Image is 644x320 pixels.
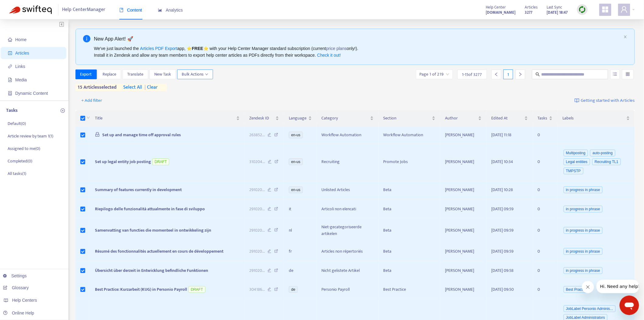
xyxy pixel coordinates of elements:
[82,97,103,104] span: + Add filter
[250,267,265,274] span: 291020 ...
[250,227,265,234] span: 291020 ...
[289,132,303,138] span: en-us
[486,4,506,11] span: Help Center
[575,96,635,105] a: Getting started with Articles
[15,64,25,69] span: Links
[486,9,516,16] a: [DOMAIN_NAME]
[192,46,203,51] b: FREE
[592,158,621,165] span: Recruiting TL1
[289,187,303,193] span: en-us
[98,69,121,79] button: Replace
[61,108,65,113] span: plus-circle
[94,45,621,59] div: We've just launched the app, ⭐ ⭐️ with your Help Center Manager standard subscription (current on...
[86,116,90,119] span: down
[379,219,440,242] td: Beta
[284,219,317,242] td: nl
[533,144,558,181] td: 0
[122,69,148,79] button: Translate
[182,71,208,78] span: Bulk Actions
[597,280,639,293] iframe: Message from company
[103,71,116,78] span: Replace
[564,267,603,274] span: in progress in phrase
[533,181,558,200] td: 0
[250,115,274,122] span: Zendesk ID
[8,51,12,55] span: account-book
[250,158,265,165] span: 310204 ...
[547,9,568,16] strong: [DATE] 18:47
[95,158,151,165] span: Set up legal entity job posting
[95,267,208,274] span: Übersicht über derzeit in Entwicklung befindliche Funktionen
[149,69,176,79] button: New Task
[284,200,317,219] td: it
[440,110,487,127] th: Author
[3,273,27,278] a: Settings
[4,4,44,9] span: Hi. Need any help?
[6,107,18,114] p: Tasks
[492,248,514,255] span: [DATE] 09:59
[533,110,558,127] th: Tasks
[289,115,307,122] span: Language
[562,115,625,122] span: Labels
[564,227,603,234] span: in progress in phrase
[564,305,616,312] span: JobLabel Personio Adminis...
[379,280,440,300] td: Best Practice
[250,132,265,138] span: 263852 ...
[492,131,512,138] span: [DATE] 11:18
[317,53,341,58] a: Check it out!
[95,132,100,137] span: lock
[158,8,162,12] span: area-chart
[564,286,590,293] span: Best Practice
[322,115,369,122] span: Category
[188,286,205,293] span: DRAFT
[317,200,379,219] td: Articoli non elencati
[152,158,169,165] span: DRAFT
[602,6,609,13] span: appstore
[492,115,523,122] span: Edited At
[575,98,579,103] img: image-link
[494,72,499,76] span: left
[3,311,34,315] a: Online Help
[379,127,440,144] td: Workflow Automation
[142,84,158,91] span: clear
[533,127,558,144] td: 0
[8,170,26,177] p: All tasks ( 1 )
[145,83,146,91] span: |
[317,219,379,242] td: Niet-gecategoriseerde artikelen
[158,8,183,12] span: Analytics
[317,127,379,144] td: Workflow Automation
[538,115,548,122] span: Tasks
[492,205,514,212] span: [DATE] 09:59
[245,110,284,127] th: Zendesk ID
[440,219,487,242] td: [PERSON_NAME]
[547,4,562,11] span: Last Sync
[624,35,627,39] span: close
[533,261,558,280] td: 0
[250,286,265,293] span: 304186 ...
[95,205,205,212] span: Riepilogo delle funzionalità attualmente in fase di sviluppo
[440,181,487,200] td: [PERSON_NAME]
[613,72,617,76] span: unordered-list
[15,51,29,55] span: Articles
[533,242,558,261] td: 0
[250,206,265,212] span: 291020 ...
[590,150,615,156] span: auto-posting
[518,72,523,76] span: right
[445,115,477,122] span: Author
[94,35,621,43] div: New App Alert! 🚀
[83,35,90,42] span: info-circle
[289,286,298,293] span: de
[124,84,142,91] span: select all
[462,71,482,78] span: 1 - 15 of 3277
[383,115,431,122] span: Section
[525,9,533,16] strong: 3277
[9,5,52,14] img: Swifteq
[525,4,538,11] span: Articles
[102,131,181,138] span: Set up and manage time off approval rules
[119,8,142,12] span: Content
[317,242,379,261] td: Articles non répertoriés
[621,6,628,13] span: user
[492,158,513,165] span: [DATE] 10:34
[8,37,12,42] span: home
[284,242,317,261] td: fr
